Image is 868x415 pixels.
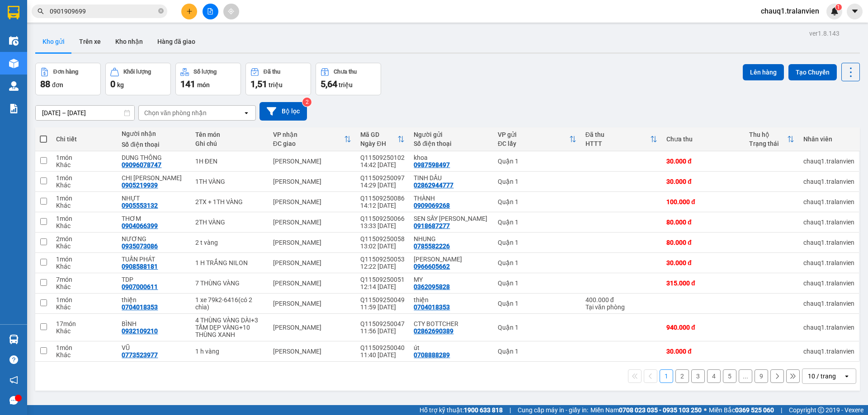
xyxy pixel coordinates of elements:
[316,63,381,95] button: Chưa thu5,64 triệu
[122,195,186,202] div: NHỰT
[122,320,186,327] div: BÌNH
[414,276,488,283] div: MY
[498,300,576,307] div: Quận 1
[56,135,113,143] div: Chi tiết
[585,303,657,311] div: Tại văn phòng
[498,140,569,147] div: ĐC lấy
[666,348,740,355] div: 30.000 đ
[56,161,113,168] div: Khác
[264,69,280,75] div: Đã thu
[122,182,158,189] div: 0905219939
[56,222,113,229] div: Khác
[360,140,397,147] div: Ngày ĐH
[181,4,197,19] button: plus
[56,202,113,209] div: Khác
[223,4,239,19] button: aim
[803,219,854,226] div: chauq1.tralanvien
[334,69,357,75] div: Chưa thu
[360,174,405,182] div: Q11509250097
[35,31,72,52] button: Kho gửi
[360,182,405,189] div: 14:29 [DATE]
[56,256,113,263] div: 1 món
[498,348,576,355] div: Quận 1
[414,296,488,303] div: thiện
[122,283,158,290] div: 0907000611
[666,259,740,266] div: 30.000 đ
[498,158,576,165] div: Quận 1
[360,131,397,138] div: Mã GD
[585,296,657,303] div: 400.000 đ
[788,64,837,80] button: Tạo Chuyến
[9,396,18,405] span: message
[414,303,450,311] div: 0704018353
[666,178,740,185] div: 30.000 đ
[339,81,353,89] span: triệu
[743,64,784,80] button: Lên hàng
[56,263,113,270] div: Khác
[56,235,113,242] div: 2 món
[414,263,450,270] div: 0966605662
[360,344,405,351] div: Q11509250040
[360,276,405,283] div: Q11509250051
[122,202,158,209] div: 0905553132
[122,222,158,229] div: 0904066399
[803,324,854,331] div: chauq1.tralanvien
[498,280,576,287] div: Quận 1
[666,324,740,331] div: 940.000 đ
[704,408,707,412] span: ⚪️
[180,79,195,89] span: 141
[498,219,576,226] div: Quận 1
[122,327,158,335] div: 0932109210
[803,348,854,355] div: chauq1.tralanvien
[414,283,450,290] div: 0362095828
[122,235,186,242] div: NƯƠNG
[837,4,840,10] span: 1
[273,178,352,185] div: [PERSON_NAME]
[420,405,503,415] span: Hỗ trợ kỹ thuật:
[360,283,405,290] div: 12:14 [DATE]
[360,161,405,168] div: 14:42 [DATE]
[666,135,740,143] div: Chưa thu
[302,98,311,107] sup: 2
[9,376,18,384] span: notification
[105,63,171,95] button: Khối lượng0kg
[781,405,782,415] span: |
[56,320,113,327] div: 17 món
[108,31,150,52] button: Kho nhận
[851,7,859,15] span: caret-down
[56,195,113,202] div: 1 món
[197,81,210,89] span: món
[122,141,186,148] div: Số điện thoại
[56,351,113,359] div: Khác
[803,135,854,143] div: Nhân viên
[273,158,352,165] div: [PERSON_NAME]
[122,276,186,283] div: TDP
[56,276,113,283] div: 7 món
[123,69,151,75] div: Khối lượng
[843,373,850,380] svg: open
[808,372,836,381] div: 10 / trang
[40,79,50,89] span: 88
[414,256,488,263] div: HUY HÙNG
[803,259,854,266] div: chauq1.tralanvien
[158,8,164,14] span: close-circle
[360,195,405,202] div: Q11509250086
[723,369,736,383] button: 5
[193,69,217,75] div: Số lượng
[150,31,203,52] button: Hàng đã giao
[53,69,78,75] div: Đơn hàng
[414,215,488,222] div: SEN SẤY LÂM TÍN
[818,407,824,413] span: copyright
[195,198,264,205] div: 2TX + 1TH VÀNG
[414,140,488,147] div: Số điện thoại
[195,348,264,355] div: 1 h vàng
[195,296,264,311] div: 1 xe 79k2-6416(có 2 chìa)
[847,4,863,19] button: caret-down
[518,405,588,415] span: Cung cấp máy in - giấy in:
[56,215,113,222] div: 1 món
[749,131,787,138] div: Thu hộ
[207,8,213,14] span: file-add
[273,348,352,355] div: [PERSON_NAME]
[581,127,662,151] th: Toggle SortBy
[666,158,740,165] div: 30.000 đ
